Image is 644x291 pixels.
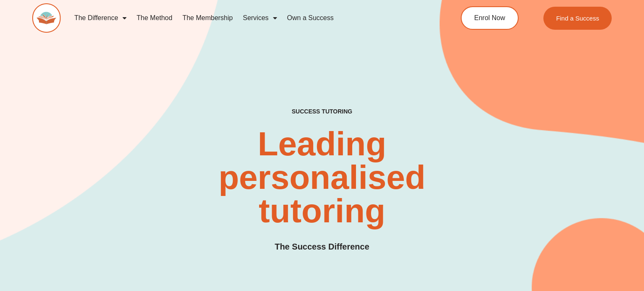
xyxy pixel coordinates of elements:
[461,6,519,30] a: Enrol Now
[282,8,339,28] a: Own a Success
[275,240,369,253] h3: The Success Difference
[544,7,612,30] a: Find a Success
[191,127,453,228] h2: Leading personalised tutoring
[132,8,177,28] a: The Method
[177,8,238,28] a: The Membership
[69,8,427,28] nav: Menu
[236,108,408,115] h4: SUCCESS TUTORING​
[556,15,600,21] span: Find a Success
[69,8,132,28] a: The Difference
[474,15,505,21] span: Enrol Now
[238,8,282,28] a: Services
